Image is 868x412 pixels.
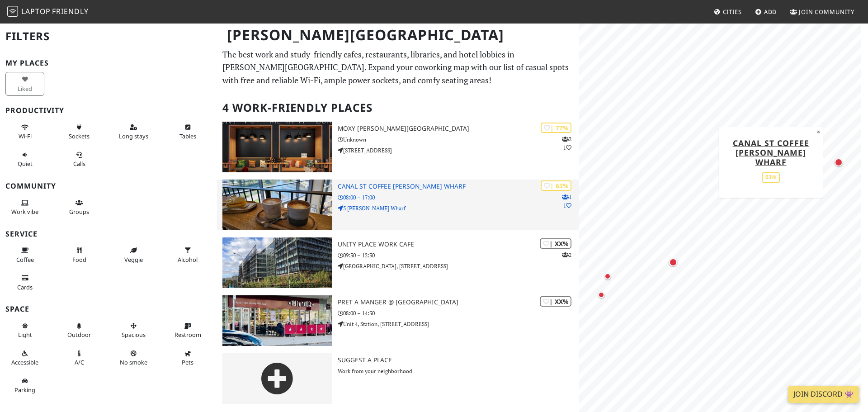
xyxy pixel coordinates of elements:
[217,353,579,404] a: Suggest a Place Work from your neighborhood
[5,230,212,238] h3: Service
[168,243,207,267] button: Alcohol
[540,238,571,249] div: | XX%
[69,208,89,216] span: Group tables
[168,318,207,342] button: Restroom
[168,120,207,144] button: Tables
[5,106,212,115] h3: Productivity
[114,120,153,144] button: Long stays
[222,122,332,172] img: Moxy Milton Keynes
[710,4,745,20] a: Cities
[5,243,44,267] button: Coffee
[799,8,854,16] span: Join Community
[762,172,780,183] div: 63%
[733,137,809,167] a: Canal St Coffee [PERSON_NAME] Wharf
[175,331,201,339] span: Restroom
[338,251,579,260] p: 09:30 – 12:30
[5,305,212,313] h3: Space
[751,4,781,20] a: Add
[217,180,579,230] a: Canal St Coffee Campbell Wharf | 63% 11 Canal St Coffee [PERSON_NAME] Wharf 08:00 – 17:00 5 [PERS...
[60,147,99,171] button: Calls
[540,296,571,307] div: | XX%
[19,132,32,140] span: Stable Wi-Fi
[18,331,32,339] span: Natural light
[723,8,742,16] span: Cities
[5,59,212,67] h3: My Places
[562,251,571,259] p: 2
[786,4,858,20] a: Join Community
[217,295,579,346] a: Pret A Manger @ Central Railway Station | XX% Pret A Manger @ [GEOGRAPHIC_DATA] 08:00 – 14:30 Uni...
[562,193,571,210] p: 1 1
[114,318,153,342] button: Spacious
[338,262,579,270] p: [GEOGRAPHIC_DATA], [STREET_ADDRESS]
[338,135,579,144] p: Unknown
[18,160,33,168] span: Quiet
[338,204,579,213] p: 5 [PERSON_NAME] Wharf
[596,289,607,300] div: Map marker
[21,6,51,16] span: Laptop
[5,318,44,342] button: Light
[5,182,212,190] h3: Community
[338,356,579,364] h3: Suggest a Place
[11,358,38,366] span: Accessible
[5,195,44,219] button: Work vibe
[222,295,332,346] img: Pret A Manger @ Central Railway Station
[14,386,35,394] span: Parking
[114,346,153,370] button: No smoke
[338,298,579,306] h3: Pret A Manger @ [GEOGRAPHIC_DATA]
[5,147,44,171] button: Quiet
[11,208,38,216] span: People working
[562,135,571,152] p: 2 1
[5,346,44,370] button: Accessible
[7,4,89,20] a: LaptopFriendly LaptopFriendly
[114,243,153,267] button: Veggie
[338,146,579,155] p: [STREET_ADDRESS]
[60,195,99,219] button: Groups
[60,120,99,144] button: Sockets
[541,123,571,133] div: | 77%
[338,320,579,328] p: Unit 4, Station, [STREET_ADDRESS]
[222,353,332,404] img: gray-place-d2bdb4477600e061c01bd816cc0f2ef0cfcb1ca9e3ad78868dd16fb2af073a21.png
[168,346,207,370] button: Pets
[833,156,844,168] div: Map marker
[222,48,573,87] p: The best work and study-friendly cafes, restaurants, libraries, and hotel lobbies in [PERSON_NAME...
[220,23,577,47] h1: [PERSON_NAME][GEOGRAPHIC_DATA]
[60,243,99,267] button: Food
[60,346,99,370] button: A/C
[338,125,579,133] h3: Moxy [PERSON_NAME][GEOGRAPHIC_DATA]
[338,241,579,248] h3: Unity Place Work Cafe
[338,367,579,375] p: Work from your neighborhood
[16,256,34,264] span: Coffee
[5,23,212,50] h2: Filters
[338,193,579,202] p: 08:00 – 17:00
[7,6,18,17] img: LaptopFriendly
[5,374,44,398] button: Parking
[75,358,84,366] span: Air conditioned
[67,331,91,339] span: Outdoor area
[602,271,613,282] div: Map marker
[5,270,44,294] button: Cards
[60,318,99,342] button: Outdoor
[122,331,146,339] span: Spacious
[73,160,85,168] span: Video/audio calls
[179,132,196,140] span: Work-friendly tables
[120,358,147,366] span: Smoke free
[72,256,86,264] span: Food
[17,283,33,291] span: Credit cards
[69,132,90,140] span: Power sockets
[124,256,143,264] span: Veggie
[119,132,148,140] span: Long stays
[52,6,88,16] span: Friendly
[338,183,579,190] h3: Canal St Coffee [PERSON_NAME] Wharf
[222,180,332,230] img: Canal St Coffee Campbell Wharf
[5,120,44,144] button: Wi-Fi
[182,358,193,366] span: Pet friendly
[178,256,198,264] span: Alcohol
[814,127,823,137] button: Close popup
[764,8,777,16] span: Add
[217,237,579,288] a: Unity Place Work Cafe | XX% 2 Unity Place Work Cafe 09:30 – 12:30 [GEOGRAPHIC_DATA], [STREET_ADDR...
[338,309,579,317] p: 08:00 – 14:30
[217,122,579,172] a: Moxy Milton Keynes | 77% 21 Moxy [PERSON_NAME][GEOGRAPHIC_DATA] Unknown [STREET_ADDRESS]
[541,180,571,191] div: | 63%
[222,94,573,122] h2: 4 Work-Friendly Places
[222,237,332,288] img: Unity Place Work Cafe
